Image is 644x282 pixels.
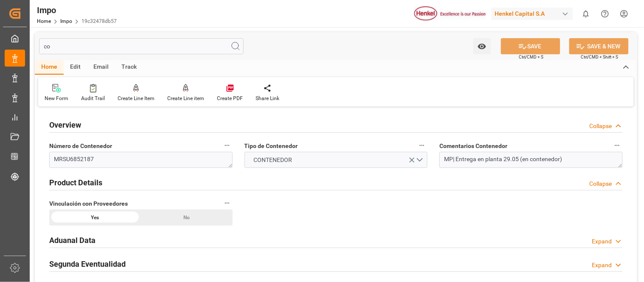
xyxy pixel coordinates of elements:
[45,95,68,102] div: New Form
[581,54,619,60] span: Ctrl/CMD + Shift + S
[592,237,612,246] div: Expand
[519,54,544,60] span: Ctrl/CMD + S
[217,95,243,102] div: Create PDF
[49,119,81,131] h2: Overview
[501,38,560,54] button: SAVE
[49,152,233,168] textarea: MRSU6852187
[222,198,233,209] button: Vinculación con Proveedores
[596,4,615,23] button: Help Center
[49,209,141,226] div: Yes
[569,38,629,54] button: SAVE & NEW
[256,95,279,102] div: Share Link
[81,95,105,102] div: Audit Trail
[439,152,623,168] textarea: MP| Entrega en planta 29.05 (en contenedor)
[64,60,87,75] div: Edit
[115,60,143,75] div: Track
[49,142,112,151] span: Número de Contenedor
[49,258,126,270] h2: Segunda Eventualidad
[245,142,298,151] span: Tipo de Contenedor
[612,140,623,151] button: Comentarios Contenedor
[590,179,612,188] div: Collapse
[492,8,573,20] div: Henkel Capital S.A
[167,95,204,102] div: Create Line item
[49,177,102,188] h2: Product Details
[492,6,577,22] button: Henkel Capital S.A
[35,60,64,75] div: Home
[245,152,428,168] button: open menu
[577,4,596,23] button: show 0 new notifications
[141,209,233,226] div: No
[37,4,117,17] div: Impo
[60,18,72,24] a: Impo
[439,142,507,151] span: Comentarios Contenedor
[249,156,296,165] span: CONTENEDOR
[49,199,128,208] span: Vinculación con Proveedores
[37,18,51,24] a: Home
[592,261,612,270] div: Expand
[416,140,427,151] button: Tipo de Contenedor
[49,235,96,246] h2: Aduanal Data
[87,60,115,75] div: Email
[39,38,244,54] input: Search Fields
[414,6,486,21] img: Henkel%20logo.jpg_1689854090.jpg
[590,122,612,131] div: Collapse
[222,140,233,151] button: Número de Contenedor
[118,95,155,102] div: Create Line Item
[473,38,491,54] button: open menu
